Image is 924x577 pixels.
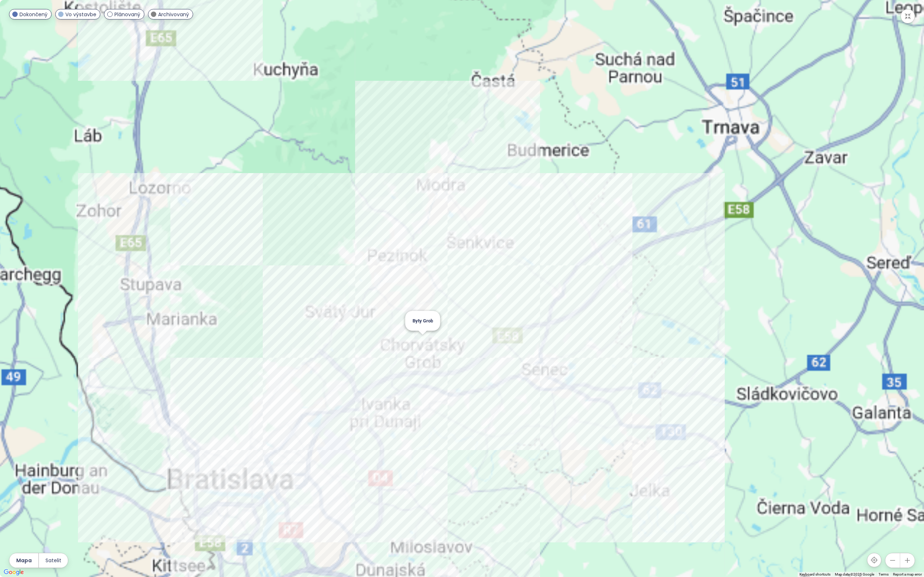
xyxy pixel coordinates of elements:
[114,10,140,18] span: Plánovaný
[799,572,831,577] button: Keyboard shortcuts
[19,10,48,18] span: Dokončený
[879,572,889,576] a: Terms (opens in new tab)
[9,553,38,568] button: Mapa
[2,568,26,577] a: Open this area in Google Maps (opens a new window)
[65,10,96,18] span: Vo výstavbe
[413,318,433,323] span: Byty Grob
[39,553,68,568] button: Satelit
[2,568,26,577] img: Google
[45,556,61,564] span: Satelit
[16,556,32,564] span: Mapa
[835,572,874,576] span: Map data ©2025 Google
[158,10,189,18] span: Archivovaný
[893,572,922,576] a: Report a map error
